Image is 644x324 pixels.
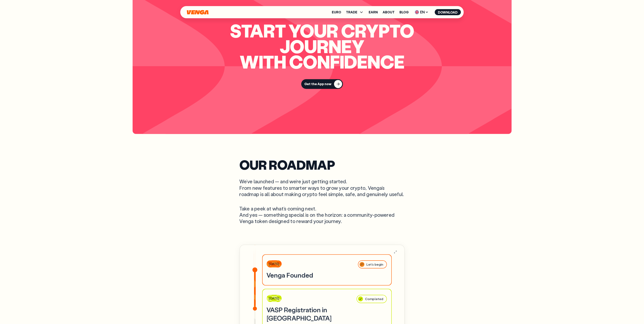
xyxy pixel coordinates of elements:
[186,10,209,15] svg: Home
[240,159,405,170] h2: Our Roadmap
[267,260,282,267] div: [DATE]
[356,294,387,304] div: Completed
[267,306,387,322] h3: VASP Registration in [GEOGRAPHIC_DATA]
[267,271,387,279] h3: Venga Founded
[201,23,444,69] h2: Start your crypto journey with confidence
[332,11,341,14] a: Euro
[346,10,364,15] span: TRADE
[415,10,419,14] img: flag-uk
[358,260,387,269] div: Let’s begin
[240,205,405,224] p: Take a peek at what’s coming next. And yes — something special is on the horizon: a community-pow...
[414,9,430,15] span: EN
[240,178,405,197] p: We’ve launched — and we’re just getting started. From new features to smarter ways to grow your c...
[304,82,332,86] div: Get the App now
[369,11,378,14] a: Earn
[400,11,409,14] a: Blog
[346,11,358,14] span: TRADE
[301,79,343,89] button: Get the App now
[383,11,395,14] a: About
[435,9,461,15] button: Download
[267,295,282,302] div: [DATE]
